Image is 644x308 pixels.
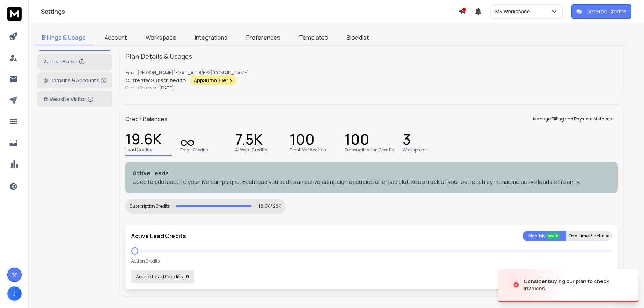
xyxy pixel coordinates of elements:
p: 0 [186,273,189,280]
p: Personalization Credits [345,147,394,153]
p: 100 [345,136,369,146]
p: 3 [403,136,411,146]
button: Monthly 20% off [523,231,566,241]
p: Get Free Credits [586,8,626,15]
p: AI Word Credits [235,147,267,153]
p: My Workspace [495,8,533,15]
button: Website Visitor [37,91,112,107]
p: Currently Subscribed to [125,77,186,84]
p: Workspaces [403,147,427,153]
div: AppSumo Tier 2 [190,76,237,85]
div: Subscription Credits [130,203,170,209]
p: Lead Credits [125,147,152,153]
button: Manage Billing and Payment Methods [527,112,618,126]
button: Domains & Accounts [37,72,112,88]
span: [DATE] [159,85,174,91]
button: J [7,286,22,301]
p: 19.6K [125,135,162,145]
a: Billings & Usage [35,30,93,45]
p: Add on Credits [131,258,160,264]
p: Active Lead Credits [131,232,186,240]
a: Account [97,30,134,45]
p: Manage Billing and Payment Methods [533,116,612,122]
p: 7.5K [235,136,263,146]
button: One Time Purchase [566,231,612,241]
h1: Settings [41,7,459,16]
p: Email: [PERSON_NAME][EMAIL_ADDRESS][DOMAIN_NAME] [125,70,618,76]
div: 20% off [546,233,560,239]
button: Lead Finder [37,54,112,70]
a: Templates [292,30,335,45]
div: Consider buying our plan to check invoices. [524,278,630,292]
p: Active Leads [133,169,610,177]
p: Active Lead Credits [136,273,183,280]
button: Get Free Credits [571,4,631,19]
p: 19.6K/ 20K [259,203,281,209]
a: Workspace [138,30,183,45]
a: Integrations [188,30,235,45]
img: image [498,265,570,304]
p: Plan Details & Usages [125,51,192,61]
p: 100 [290,136,315,146]
p: Email Verification [290,147,326,153]
p: Email Credits [180,147,208,153]
p: Credits Renew on: [125,85,618,91]
p: Used to add leads to your live campaigns. Each lead you add to an active campaign occupies one le... [133,177,610,186]
a: Preferences [239,30,288,45]
a: Blocklist [339,30,376,45]
p: Credit Balances [125,115,168,123]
